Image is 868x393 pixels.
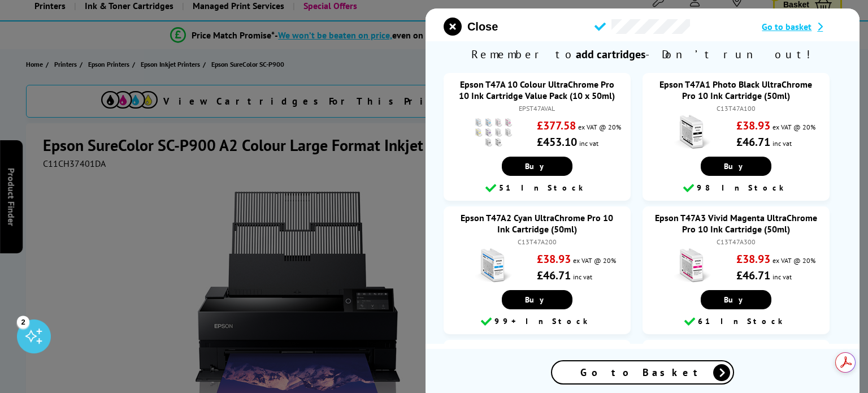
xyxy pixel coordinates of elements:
[461,212,613,235] a: Epson T47A2 Cyan UltraChrome Pro 10 Ink Cartridge (50ml)
[736,268,770,283] strong: £46.71
[580,366,705,379] span: Go to Basket
[578,123,621,131] span: ex VAT @ 20%
[648,182,824,195] div: 98 In Stock
[573,256,616,265] span: ex VAT @ 20%
[654,237,818,246] div: C13T47A300
[449,182,625,195] div: 51 In Stock
[762,21,811,32] span: Go to basket
[537,268,571,283] strong: £46.71
[537,135,577,149] strong: £453.10
[537,252,571,266] strong: £38.93
[579,139,598,148] span: inc vat
[573,273,592,281] span: inc vat
[576,47,645,62] b: add cartridges
[772,139,791,148] span: inc vat
[537,118,576,133] strong: £377.58
[648,315,824,329] div: 61 In Stock
[474,113,513,152] img: Epson T47A 10 Colour UltraChrome Pro 10 Ink Cartridge Value Pack (10 x 50ml)
[449,315,625,329] div: 99+ In Stock
[772,273,791,281] span: inc vat
[455,237,619,246] div: C13T47A200
[736,135,770,149] strong: £46.71
[525,161,549,171] span: Buy
[551,360,734,385] a: Go to Basket
[772,123,815,131] span: ex VAT @ 20%
[444,18,498,36] button: close modal
[655,212,817,235] a: Epson T47A3 Vivid Magenta UltraChrome Pro 10 Ink Cartridge (50ml)
[426,41,860,67] span: Remember to - Don’t run out!
[467,20,498,33] span: Close
[672,246,712,286] img: Epson T47A3 Vivid Magenta UltraChrome Pro 10 Ink Cartridge (50ml)
[672,113,712,152] img: Epson T47A1 Photo Black UltraChrome Pro 10 Ink Cartridge (50ml)
[736,252,770,266] strong: £38.93
[459,79,615,101] a: Epson T47A 10 Colour UltraChrome Pro 10 Ink Cartridge Value Pack (10 x 50ml)
[772,256,815,265] span: ex VAT @ 20%
[724,161,748,171] span: Buy
[736,118,770,133] strong: £38.93
[654,104,818,113] div: C13T47A100
[724,295,748,305] span: Buy
[17,316,29,328] div: 2
[762,21,841,32] a: Go to basket
[474,246,513,286] img: Epson T47A2 Cyan UltraChrome Pro 10 Ink Cartridge (50ml)
[659,79,812,101] a: Epson T47A1 Photo Black UltraChrome Pro 10 Ink Cartridge (50ml)
[455,104,619,113] div: EPST47AVAL
[525,295,549,305] span: Buy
